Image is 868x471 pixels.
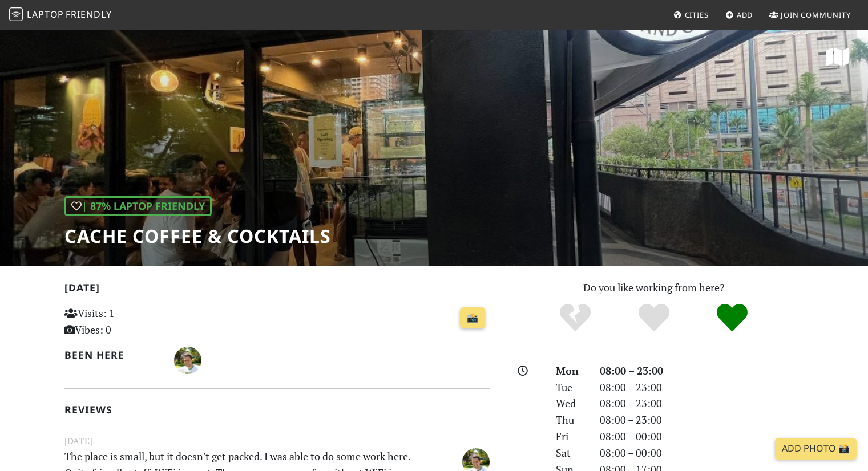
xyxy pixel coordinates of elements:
img: 4135-andre.jpg [174,347,201,374]
a: Add Photo 📸 [775,438,857,460]
div: Mon [549,363,592,379]
h2: [DATE] [64,282,490,298]
div: Tue [549,379,592,396]
p: Do you like working from here? [504,279,804,296]
span: Cities [685,10,709,20]
a: 📸 [460,307,485,329]
a: Add [721,5,758,25]
span: Andre Rubin [174,352,201,366]
span: Friendly [66,8,111,21]
div: 08:00 – 23:00 [593,412,811,428]
div: 08:00 – 23:00 [593,363,811,379]
div: 08:00 – 23:00 [593,379,811,396]
a: LaptopFriendly LaptopFriendly [9,5,112,25]
small: [DATE] [58,434,497,448]
p: Visits: 1 Vibes: 0 [64,305,197,338]
span: Add [737,10,753,20]
span: Join Community [781,10,851,20]
div: Fri [549,428,592,445]
h2: Been here [64,349,161,361]
div: Definitely! [693,302,772,334]
div: 08:00 – 00:00 [593,445,811,461]
h1: Cache Coffee & Cocktails [64,225,331,247]
div: | 87% Laptop Friendly [64,196,212,216]
img: LaptopFriendly [9,7,23,21]
h2: Reviews [64,404,490,416]
div: No [536,302,615,334]
div: Wed [549,395,592,412]
div: Thu [549,412,592,428]
div: 08:00 – 23:00 [593,395,811,412]
a: Cities [669,5,713,25]
div: Yes [615,302,693,334]
div: Sat [549,445,592,461]
a: Join Community [765,5,855,25]
div: 08:00 – 00:00 [593,428,811,445]
span: Laptop [27,8,64,21]
span: Andre Rubin [462,453,490,467]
